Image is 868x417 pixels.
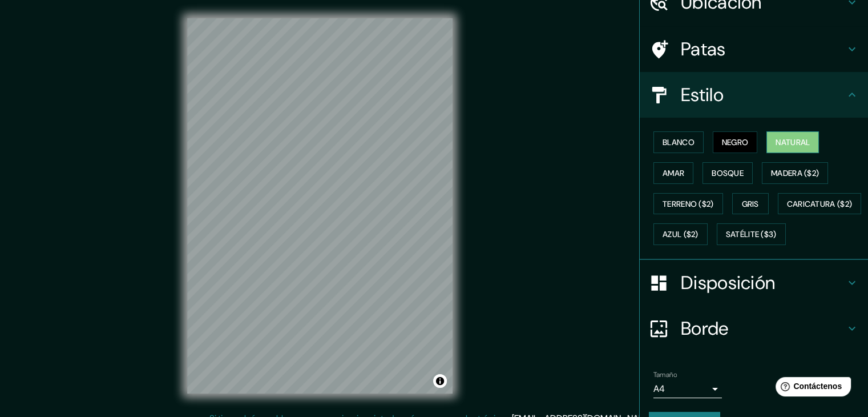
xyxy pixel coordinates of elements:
[653,193,723,215] button: Terreno ($2)
[653,162,693,184] button: Amar
[762,162,828,184] button: Madera ($2)
[787,199,853,209] font: Caricatura ($2)
[726,230,777,240] font: Satélite ($3)
[742,199,759,209] font: Gris
[717,223,786,245] button: Satélite ($3)
[703,162,753,184] button: Bosque
[640,306,868,351] div: Borde
[640,260,868,306] div: Disposición
[433,374,447,388] button: Activar o desactivar atribución
[663,137,695,147] font: Blanco
[640,72,868,118] div: Estilo
[766,372,855,404] iframe: Lanzador de widgets de ayuda
[681,316,729,340] font: Borde
[766,131,819,153] button: Natural
[663,168,684,178] font: Amar
[776,137,810,147] font: Natural
[640,26,868,72] div: Patas
[732,193,769,215] button: Gris
[681,37,726,61] font: Patas
[722,137,749,147] font: Negro
[653,223,708,245] button: Azul ($2)
[653,370,677,379] font: Tamaño
[653,380,722,398] div: A4
[713,131,758,153] button: Negro
[771,168,819,178] font: Madera ($2)
[653,131,704,153] button: Blanco
[663,230,699,240] font: Azul ($2)
[187,18,453,394] canvas: Mapa
[663,199,714,209] font: Terreno ($2)
[681,271,775,295] font: Disposición
[681,83,724,107] font: Estilo
[712,168,744,178] font: Bosque
[653,383,665,395] font: A4
[778,193,862,215] button: Caricatura ($2)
